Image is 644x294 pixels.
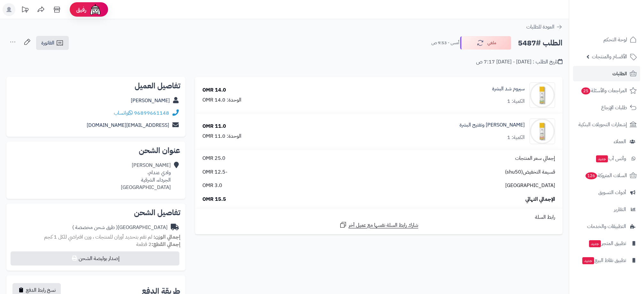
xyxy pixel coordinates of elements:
span: أدوات التسويق [598,188,626,197]
a: الطلبات [573,66,640,81]
div: 14.0 OMR [202,86,226,94]
span: السلات المتروكة [585,171,627,180]
a: [PERSON_NAME] [131,97,170,104]
span: التقارير [614,205,626,214]
a: إشعارات التحويلات البنكية [573,117,640,132]
a: الفاتورة [36,36,69,50]
a: سيروم شد البشرة [492,85,525,93]
span: الإجمالي النهائي [525,196,555,203]
span: وآتس آب [595,154,626,163]
div: الكمية: 1 [507,98,525,105]
span: المراجعات والأسئلة [581,86,627,95]
span: لوحة التحكم [603,35,627,44]
div: الوحدة: 14.0 OMR [202,96,241,104]
span: الطلبات [612,69,627,78]
h2: الطلب #5487 [518,37,562,50]
span: 15.5 OMR [202,196,226,203]
span: 126 [585,172,597,179]
span: العملاء [614,137,626,146]
span: رفيق [76,6,86,13]
a: واتساب [114,109,133,117]
a: تطبيق نقاط البيعجديد [573,253,640,268]
button: إصدار بوليصة الشحن [11,251,179,265]
span: طلبات الإرجاع [601,103,627,112]
span: تطبيق المتجر [588,239,626,248]
span: قسيمة التخفيض(shu50) [505,168,555,176]
a: السلات المتروكة126 [573,168,640,183]
span: لم تقم بتحديد أوزان للمنتجات ، وزن افتراضي للكل 1 كجم [44,233,152,241]
div: [PERSON_NAME] وادي عندام، الجرداء، الشرقية [GEOGRAPHIC_DATA] [121,162,171,191]
a: [EMAIL_ADDRESS][DOMAIN_NAME] [87,121,169,129]
img: 1739578197-cm52dour10ngp01kla76j4svp_WHITENING_HYDRATE-01-90x90.jpg [530,118,555,144]
span: جديد [589,240,601,247]
span: -12.5 OMR [202,168,227,176]
a: تحديثات المنصة [17,3,33,18]
button: ملغي [460,36,511,50]
a: [PERSON_NAME] وتفتيح البشرة [459,121,525,129]
span: شارك رابط السلة نفسها مع عميل آخر [349,222,418,229]
span: جديد [596,155,608,162]
span: 25.0 OMR [202,155,225,162]
span: 3.0 OMR [202,182,222,189]
span: العودة للطلبات [526,23,554,31]
span: إجمالي سعر المنتجات [515,155,555,162]
span: التطبيقات والخدمات [587,222,626,231]
a: لوحة التحكم [573,32,640,47]
span: نسخ رابط الدفع [26,286,56,294]
div: رابط السلة [198,214,560,221]
span: [GEOGRAPHIC_DATA] [505,182,555,189]
h2: عنوان الشحن [12,147,180,154]
img: 1739578038-cm52dyosz0nh401klcstfca1n_FRESHNESS-01-90x90.jpg [530,82,555,108]
div: تاريخ الطلب : [DATE] - [DATE] 7:17 ص [476,58,562,66]
strong: إجمالي القطع: [152,241,180,248]
h2: تفاصيل العميل [12,82,180,90]
div: [GEOGRAPHIC_DATA] [72,224,168,231]
a: تطبيق المتجرجديد [573,236,640,251]
div: الكمية: 1 [507,134,525,141]
span: ( طرق شحن مخصصة ) [72,224,118,231]
a: 96899661148 [134,109,169,117]
a: التقارير [573,202,640,217]
span: إشعارات التحويلات البنكية [578,120,627,129]
span: تطبيق نقاط البيع [582,256,626,265]
span: 25 [581,87,590,94]
a: شارك رابط السلة نفسها مع عميل آخر [339,221,418,229]
a: التطبيقات والخدمات [573,219,640,234]
a: المراجعات والأسئلة25 [573,83,640,98]
a: العملاء [573,134,640,149]
img: ai-face.png [89,3,102,16]
strong: إجمالي الوزن: [153,233,180,241]
span: الفاتورة [41,39,54,47]
div: 11.0 OMR [202,123,226,130]
a: أدوات التسويق [573,185,640,200]
h2: تفاصيل الشحن [12,209,180,216]
span: جديد [582,257,594,264]
div: الوحدة: 11.0 OMR [202,133,241,140]
small: أمس - 9:53 ص [431,40,459,46]
span: الأقسام والمنتجات [592,52,627,61]
a: العودة للطلبات [526,23,562,31]
a: طلبات الإرجاع [573,100,640,115]
a: وآتس آبجديد [573,151,640,166]
small: 2 قطعة [136,241,180,248]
